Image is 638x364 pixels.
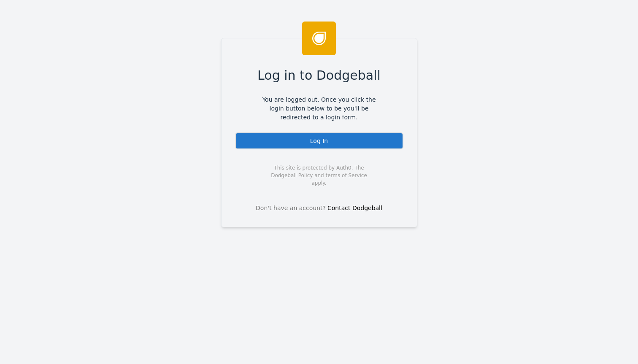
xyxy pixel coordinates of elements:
[264,164,375,187] span: This site is protected by Auth0. The Dodgeball Policy and terms of Service apply.
[256,204,326,213] span: Don't have an account?
[235,132,403,149] div: Log In
[257,66,381,85] span: Log in to Dodgeball
[327,205,382,211] a: Contact Dodgeball
[256,95,382,122] span: You are logged out. Once you click the login button below to be you'll be redirected to a login f...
